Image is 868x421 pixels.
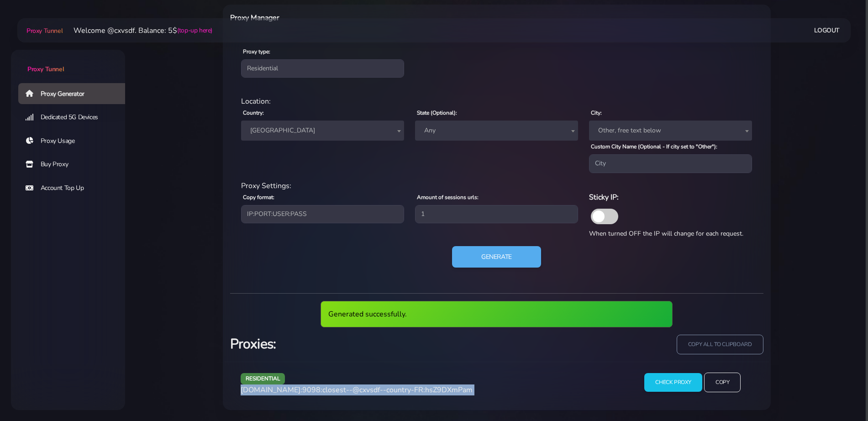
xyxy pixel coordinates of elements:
[177,26,212,35] a: (top-up here)
[594,124,747,137] span: Other, free text below
[452,246,541,268] button: Generate
[591,142,717,151] label: Custom City Name (Optional - If city set to "Other"):
[417,193,479,201] label: Amount of sessions urls:
[18,131,132,152] a: Proxy Usage
[415,121,578,141] span: Any
[25,23,63,38] a: Proxy Tunnel
[814,22,840,39] a: Logout
[241,121,404,141] span: France
[243,47,270,56] label: Proxy type:
[230,335,491,353] h3: Proxies:
[18,107,132,128] a: Dedicated 5G Devices
[18,83,132,104] a: Proxy Generator
[704,373,741,392] input: Copy
[644,373,702,392] input: Check Proxy
[589,229,743,238] span: When turned OFF the IP will change for each request.
[18,178,132,199] a: Account Top Up
[417,109,457,117] label: State (Optional):
[421,124,573,137] span: Any
[243,193,274,201] label: Copy format:
[247,124,399,137] span: France
[27,65,64,74] span: Proxy Tunnel
[230,12,537,24] h6: Proxy Manager
[63,25,212,36] li: Welcome @cxvsdf. Balance: 5$
[677,335,763,354] input: copy all to clipboard
[236,96,758,107] div: Location:
[243,109,264,117] label: Country:
[236,180,758,191] div: Proxy Settings:
[26,26,63,35] span: Proxy Tunnel
[589,121,752,141] span: Other, free text below
[11,50,125,74] a: Proxy Tunnel
[824,377,857,410] iframe: Webchat Widget
[241,373,285,384] span: residential
[18,154,132,175] a: Buy Proxy
[589,191,752,203] h6: Sticky IP:
[321,301,673,327] div: Generated successfully.
[241,385,473,395] span: [DOMAIN_NAME]:9098:closest--@cxvsdf--country-FR:hsZ9DXmPam
[589,154,752,173] input: City
[591,109,602,117] label: City:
